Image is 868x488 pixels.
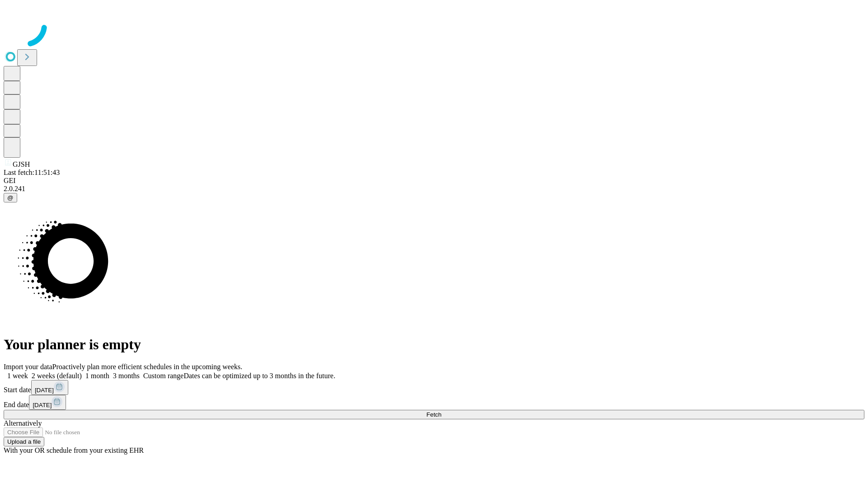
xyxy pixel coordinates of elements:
[4,336,864,353] h1: Your planner is empty
[35,387,54,394] span: [DATE]
[7,194,14,201] span: @
[4,185,864,193] div: 2.0.241
[4,395,864,410] div: End date
[4,446,144,454] span: With your OR schedule from your existing EHR
[33,402,52,408] span: [DATE]
[4,380,864,395] div: Start date
[4,363,52,371] span: Import your data
[7,372,28,380] span: 1 week
[4,410,864,419] button: Fetch
[4,437,44,446] button: Upload a file
[4,193,17,202] button: @
[85,372,109,380] span: 1 month
[184,372,335,380] span: Dates can be optimized up to 3 months in the future.
[4,419,42,427] span: Alternatively
[4,177,864,185] div: GEI
[143,372,184,380] span: Custom range
[29,395,66,410] button: [DATE]
[13,160,30,168] span: GJSH
[113,372,140,380] span: 3 months
[426,411,441,418] span: Fetch
[52,363,242,371] span: Proactively plan more efficient schedules in the upcoming weeks.
[4,169,60,176] span: Last fetch: 11:51:43
[31,380,68,395] button: [DATE]
[32,372,82,380] span: 2 weeks (default)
